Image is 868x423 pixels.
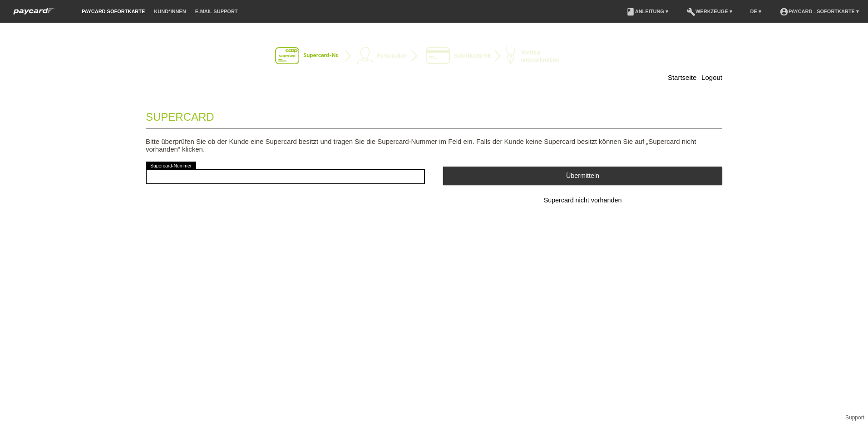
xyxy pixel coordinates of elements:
img: paycard Sofortkarte [9,6,59,16]
a: Support [845,414,864,421]
i: build [686,7,695,16]
a: bookAnleitung ▾ [621,9,673,14]
i: book [626,7,635,16]
a: paycard Sofortkarte [77,9,149,14]
a: buildWerkzeuge ▾ [682,9,737,14]
a: E-Mail Support [191,9,242,14]
a: Logout [701,74,722,81]
legend: Supercard [146,102,722,128]
button: Supercard nicht vorhanden [443,192,722,210]
span: Supercard nicht vorhanden [544,197,622,204]
button: Übermitteln [443,167,722,184]
a: Startseite [668,74,696,81]
a: account_circlepaycard - Sofortkarte ▾ [775,9,863,14]
i: account_circle [779,7,789,16]
img: instantcard-v2-de-1.png [275,47,593,65]
a: Kund*innen [149,9,190,14]
span: Übermitteln [566,172,599,179]
p: Bitte überprüfen Sie ob der Kunde eine Supercard besitzt und tragen Sie die Supercard-Nummer im F... [146,138,722,153]
a: paycard Sofortkarte [9,10,59,17]
a: DE ▾ [746,9,766,14]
